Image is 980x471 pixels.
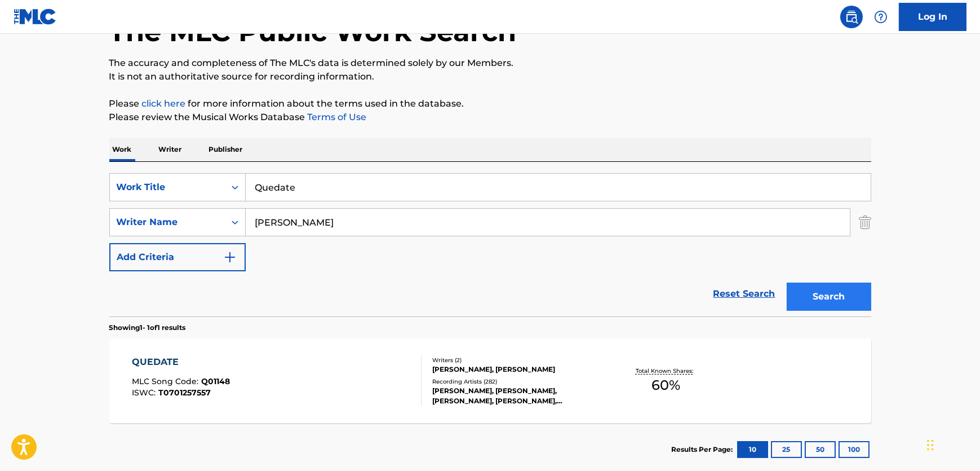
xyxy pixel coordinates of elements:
[651,375,680,395] span: 60 %
[845,10,858,24] img: search
[432,386,602,406] div: [PERSON_NAME], [PERSON_NAME], [PERSON_NAME], [PERSON_NAME], [PERSON_NAME], [PERSON_NAME]
[117,215,218,229] div: Writer Name
[142,98,186,109] a: click here
[840,6,863,28] a: Public Search
[927,428,934,462] div: Drag
[14,8,57,25] img: MLC Logo
[117,181,218,194] div: Work Title
[109,338,871,423] a: QUEDATEMLC Song Code:Q01148ISWC:T0701257557Writers (2)[PERSON_NAME], [PERSON_NAME]Recording Artis...
[874,10,888,24] img: help
[432,356,602,364] div: Writers ( 2 )
[132,355,230,369] div: QUEDATE
[805,441,836,458] button: 50
[223,250,237,264] img: 9d2ae6d4665cec9f34b9.svg
[158,388,211,398] span: T0701257557
[109,97,871,111] p: Please for more information about the terms used in the database.
[771,441,802,458] button: 25
[924,417,980,471] iframe: Chat Widget
[206,138,246,161] p: Publisher
[737,441,768,458] button: 10
[109,111,871,124] p: Please review the Musical Works Database
[305,112,367,122] a: Terms of Use
[636,367,696,375] p: Total Known Shares:
[132,388,158,398] span: ISWC :
[132,376,201,386] span: MLC Song Code :
[870,6,892,28] div: Help
[109,70,871,83] p: It is not an authoritative source for recording information.
[899,3,966,31] a: Log In
[109,56,871,70] p: The accuracy and completeness of The MLC's data is determined solely by our Members.
[109,243,246,271] button: Add Criteria
[109,173,871,316] form: Search Form
[201,376,230,386] span: Q01148
[708,281,781,306] a: Reset Search
[432,364,602,375] div: [PERSON_NAME], [PERSON_NAME]
[109,323,186,333] p: Showing 1 - 1 of 1 results
[859,208,871,236] img: Delete Criterion
[109,138,135,161] p: Work
[432,377,602,386] div: Recording Artists ( 282 )
[787,283,871,311] button: Search
[839,441,870,458] button: 100
[672,444,736,455] p: Results Per Page:
[156,138,185,161] p: Writer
